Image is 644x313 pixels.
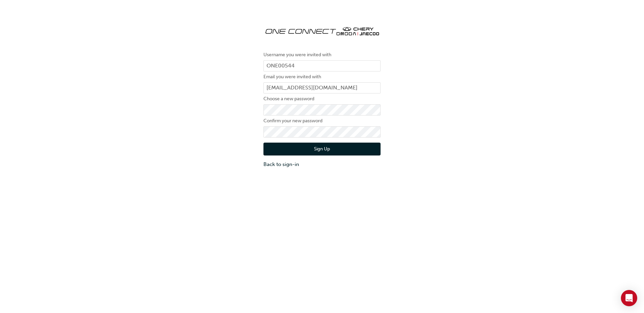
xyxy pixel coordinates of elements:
label: Email you were invited with [263,73,381,81]
button: Sign Up [263,143,381,155]
input: Username [263,60,381,72]
div: Open Intercom Messenger [621,290,637,306]
label: Confirm your new password [263,117,381,125]
label: Choose a new password [263,95,381,103]
img: oneconnect [263,20,381,41]
a: Back to sign-in [263,161,381,168]
label: Username you were invited with [263,51,381,59]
